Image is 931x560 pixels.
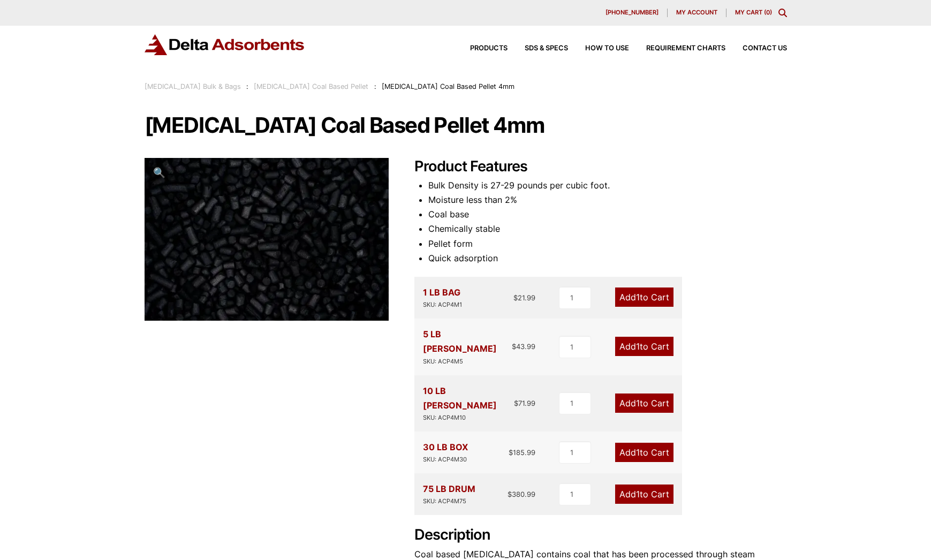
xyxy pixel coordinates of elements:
li: Coal base [428,207,787,222]
div: SKU: ACP4M10 [423,413,514,423]
a: Add1to Cart [615,287,673,307]
bdi: 43.99 [512,342,535,351]
div: 5 LB [PERSON_NAME] [423,327,512,366]
bdi: 380.99 [508,490,535,498]
a: Add1to Cart [615,393,673,413]
span: $ [514,399,518,407]
h2: Description [414,526,787,544]
li: Chemically stable [428,222,787,236]
div: 30 LB BOX [423,440,468,465]
bdi: 185.99 [509,448,535,457]
span: 1 [636,489,640,500]
a: My Cart (0) [735,9,772,16]
a: View full-screen image gallery [145,158,174,187]
span: How to Use [585,45,629,52]
span: 🔍 [153,167,165,178]
a: Add1to Cart [615,337,673,356]
span: $ [512,342,516,351]
a: How to Use [568,45,629,52]
img: Activated Carbon 4mm Pellets [145,158,389,321]
span: : [246,82,248,90]
div: SKU: ACP4M1 [423,300,462,310]
li: Bulk Density is 27-29 pounds per cubic foot. [428,178,787,193]
div: 75 LB DRUM [423,482,475,506]
a: Products [453,45,508,52]
span: 1 [636,398,640,408]
div: SKU: ACP4M5 [423,357,512,367]
span: [PHONE_NUMBER] [605,10,658,16]
div: 1 LB BAG [423,285,462,310]
h2: Product Features [414,158,787,176]
h1: [MEDICAL_DATA] Coal Based Pellet 4mm [145,114,787,137]
div: SKU: ACP4M75 [423,496,475,506]
span: Contact Us [743,45,787,52]
a: [PHONE_NUMBER] [597,9,668,17]
span: $ [509,448,513,457]
span: $ [513,293,518,302]
span: 1 [636,292,640,302]
span: Requirement Charts [646,45,725,52]
span: Products [470,45,508,52]
a: My account [668,9,726,17]
span: 1 [636,447,640,458]
li: Quick adsorption [428,251,787,266]
div: SKU: ACP4M30 [423,455,468,465]
span: My account [676,10,717,16]
span: : [374,82,376,90]
a: [MEDICAL_DATA] Bulk & Bags [145,82,241,90]
bdi: 71.99 [514,399,535,407]
a: Requirement Charts [629,45,725,52]
span: 1 [636,341,640,352]
span: $ [508,490,512,498]
div: 10 LB [PERSON_NAME] [423,384,514,423]
a: Add1to Cart [615,485,673,504]
bdi: 21.99 [513,293,535,302]
img: Delta Adsorbents [145,34,305,55]
a: Add1to Cart [615,443,673,462]
a: Contact Us [725,45,787,52]
a: SDS & SPECS [508,45,568,52]
span: 0 [766,9,770,16]
div: Toggle Modal Content [778,9,787,17]
span: [MEDICAL_DATA] Coal Based Pellet 4mm [382,82,514,90]
li: Pellet form [428,237,787,251]
span: SDS & SPECS [525,45,568,52]
a: [MEDICAL_DATA] Coal Based Pellet [254,82,368,90]
a: Activated Carbon 4mm Pellets [145,233,389,244]
li: Moisture less than 2% [428,193,787,207]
